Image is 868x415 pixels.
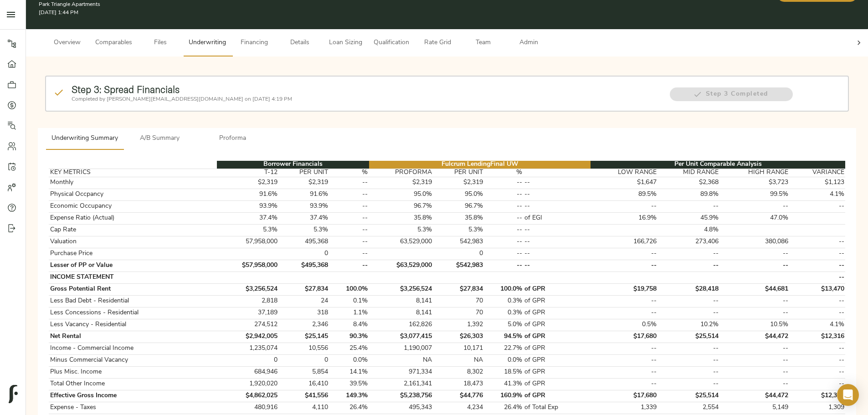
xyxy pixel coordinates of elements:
td: 0.0% [329,354,369,366]
td: 0.3% [484,295,524,307]
td: $2,942,005 [217,331,279,343]
td: $26,303 [433,331,484,343]
p: Completed by [PERSON_NAME][EMAIL_ADDRESS][DOMAIN_NAME] on [DATE] 4:19 PM [72,95,660,103]
td: -- [524,236,591,248]
td: $2,319 [369,177,433,189]
td: 8,141 [369,295,433,307]
span: Comparables [95,37,132,49]
td: $2,319 [217,177,279,189]
td: -- [524,224,591,236]
td: Expense Ratio (Actual) [49,212,217,224]
td: 684,946 [217,366,279,378]
td: -- [720,260,789,272]
td: 91.6% [279,189,329,200]
td: 35.8% [369,212,433,224]
td: $17,680 [591,390,657,402]
td: Plus Misc. Income [49,366,217,378]
span: Files [143,37,178,49]
td: 2,346 [279,319,329,331]
td: -- [789,307,845,319]
td: -- [658,307,720,319]
td: of GPR [524,331,591,343]
td: -- [658,295,720,307]
td: 480,916 [217,402,279,414]
span: Admin [511,37,546,49]
td: 5.3% [217,224,279,236]
td: 0 [217,354,279,366]
td: of GPR [524,283,591,295]
td: 10.5% [720,319,789,331]
td: -- [720,307,789,319]
td: $19,758 [591,283,657,295]
td: 0 [433,248,484,260]
td: Purchase Price [49,248,217,260]
td: 96.7% [369,200,433,212]
td: 495,368 [279,236,329,248]
td: NA [369,354,433,366]
td: -- [789,200,845,212]
td: 1,309 [789,402,845,414]
td: 0.5% [591,319,657,331]
td: 26.4% [484,402,524,414]
td: of GPR [524,354,591,366]
td: of GPR [524,307,591,319]
td: of GPR [524,366,591,378]
td: -- [789,354,845,366]
span: Details [282,37,317,49]
td: 1,392 [433,319,484,331]
td: -- [524,177,591,189]
th: VARIANCE [789,169,845,177]
td: -- [329,200,369,212]
td: -- [658,354,720,366]
td: 57,958,000 [217,236,279,248]
td: 90.3% [329,331,369,343]
td: Less Concessions - Residential [49,307,217,319]
th: Borrower Financials [217,161,369,169]
span: Rate Grid [420,37,455,49]
td: -- [789,295,845,307]
td: -- [484,224,524,236]
td: INCOME STATEMENT [49,272,217,283]
td: 0.3% [484,307,524,319]
td: Less Bad Debt - Residential [49,295,217,307]
td: 18.5% [484,366,524,378]
td: -- [658,366,720,378]
td: 0.1% [329,295,369,307]
p: [DATE] 1:44 PM [39,9,583,17]
td: 971,334 [369,366,433,378]
td: -- [484,236,524,248]
td: -- [329,260,369,272]
th: % [329,169,369,177]
td: 35.8% [433,212,484,224]
td: -- [329,177,369,189]
td: of Total Exp [524,402,591,414]
td: 45.9% [658,212,720,224]
td: $27,834 [433,283,484,295]
td: -- [591,248,657,260]
span: Underwriting Summary [51,133,118,144]
td: 41.3% [484,378,524,390]
td: 4.1% [789,189,845,200]
td: 1,190,007 [369,343,433,354]
td: 96.7% [433,200,484,212]
td: 274,512 [217,319,279,331]
td: -- [591,378,657,390]
th: HIGH RANGE [720,169,789,177]
td: 162,826 [369,319,433,331]
td: 18,473 [433,378,484,390]
strong: Step 3: Spread Financials [72,83,180,95]
td: $13,470 [789,283,845,295]
td: -- [720,378,789,390]
td: -- [484,212,524,224]
td: $1,123 [789,177,845,189]
td: 89.5% [591,189,657,200]
td: -- [484,248,524,260]
th: % [484,169,524,177]
td: 100.0% [329,283,369,295]
td: 5,149 [720,402,789,414]
span: A/B Summary [129,133,191,144]
td: of GPR [524,378,591,390]
td: $3,077,415 [369,331,433,343]
th: T-12 [217,169,279,177]
td: of GPR [524,295,591,307]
